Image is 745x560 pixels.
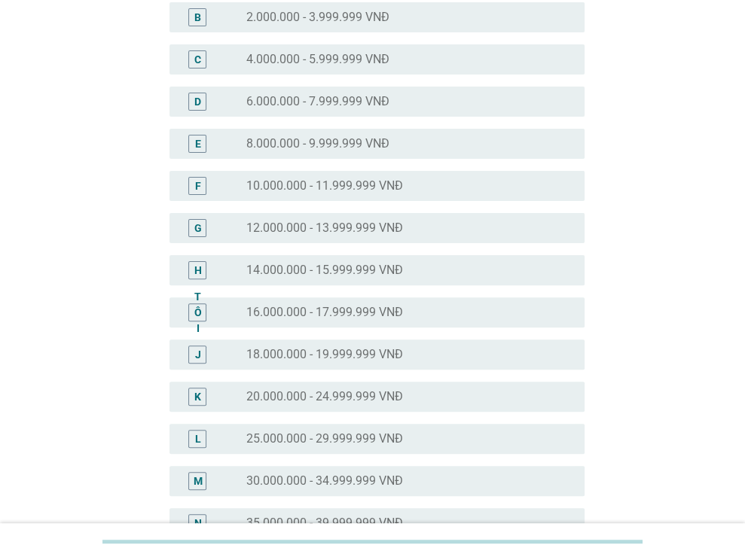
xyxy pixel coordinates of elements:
[246,178,403,193] font: 10.000.000 - 11.999.999 VNĐ
[194,516,201,528] font: N
[194,95,201,107] font: D
[246,347,403,361] font: 18.000.000 - 19.999.999 VNĐ
[194,263,201,275] font: H
[194,221,201,233] font: G
[246,263,403,277] font: 14.000.000 - 15.999.999 VNĐ
[246,389,403,403] font: 20.000.000 - 24.999.999 VNĐ
[194,53,201,65] font: C
[246,221,403,235] font: 12.000.000 - 13.999.999 VNĐ
[246,94,389,108] font: 6.000.000 - 7.999.999 VNĐ
[246,52,389,66] font: 4.000.000 - 5.999.999 VNĐ
[194,348,200,360] font: J
[246,136,389,151] font: 8.000.000 - 9.999.999 VNĐ
[246,473,403,488] font: 30.000.000 - 34.999.999 VNĐ
[193,474,202,486] font: M
[194,179,200,191] font: F
[194,390,201,402] font: K
[194,290,201,333] font: TÔI
[246,305,403,319] font: 16.000.000 - 17.999.999 VNĐ
[246,10,389,24] font: 2.000.000 - 3.999.999 VNĐ
[194,11,201,23] font: B
[194,432,200,444] font: L
[246,516,403,530] font: 35.000.000 - 39.999.999 VNĐ
[194,137,200,149] font: E
[246,431,403,446] font: 25.000.000 - 29.999.999 VNĐ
